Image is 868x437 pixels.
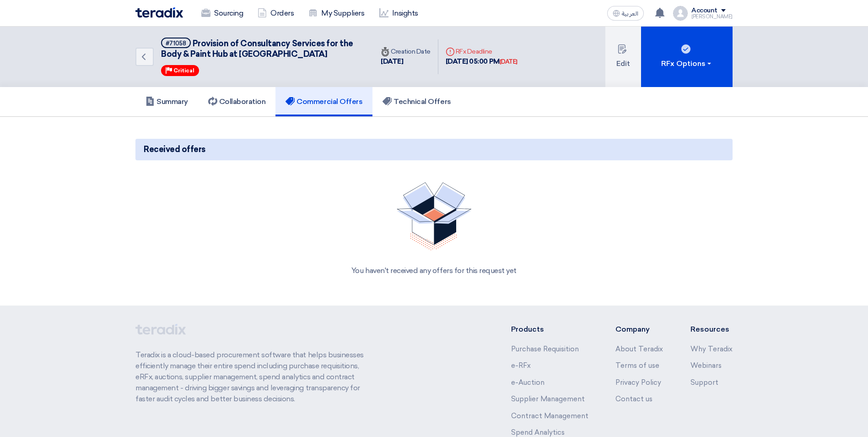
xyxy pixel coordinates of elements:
[194,3,250,23] a: Sourcing
[250,3,301,23] a: Orders
[135,350,374,404] p: Teradix is a cloud-based procurement software that helps businesses efficiently manage their enti...
[622,11,638,17] span: العربية
[146,97,188,106] h5: Summary
[690,324,733,335] li: Resources
[673,6,688,21] img: profile_test.png
[661,58,713,69] div: RFx Options
[511,412,588,420] a: Contract Management
[161,38,362,60] h5: Provision of Consultancy Services for the Body & Paint Hub at Abu Rawash
[146,265,722,276] div: You haven't received any offers for this request yet
[511,378,545,387] a: e-Auction
[615,378,661,387] a: Privacy Policy
[691,14,733,19] div: [PERSON_NAME]
[161,38,353,59] span: Provision of Consultancy Services for the Body & Paint Hub at [GEOGRAPHIC_DATA]
[372,3,426,23] a: Insights
[511,428,565,437] a: Spend Analytics
[690,378,718,387] a: Support
[607,6,644,21] button: العربية
[135,7,183,18] img: Teradix logo
[691,7,717,15] div: Account
[381,47,431,56] div: Creation Date
[135,87,198,116] a: Summary
[615,324,663,335] li: Company
[166,40,186,46] div: #71058
[615,361,659,370] a: Terms of use
[397,182,472,251] img: No Quotations Found!
[275,87,372,116] a: Commercial Offers
[690,361,722,370] a: Webinars
[615,395,652,403] a: Contact us
[641,27,733,87] button: RFx Options
[383,97,451,106] h5: Technical Offers
[301,3,372,23] a: My Suppliers
[286,97,362,106] h5: Commercial Offers
[446,56,518,67] div: [DATE] 05:00 PM
[381,56,431,67] div: [DATE]
[144,143,205,156] span: Received offers
[198,87,276,116] a: Collaboration
[605,27,641,87] button: Edit
[372,87,461,116] a: Technical Offers
[615,345,663,353] a: About Teradix
[511,324,588,335] li: Products
[511,361,531,370] a: e-RFx
[446,47,518,56] div: RFx Deadline
[511,345,579,353] a: Purchase Requisition
[500,57,518,66] div: [DATE]
[690,345,733,353] a: Why Teradix
[173,67,194,74] span: Critical
[208,97,266,106] h5: Collaboration
[511,395,585,403] a: Supplier Management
